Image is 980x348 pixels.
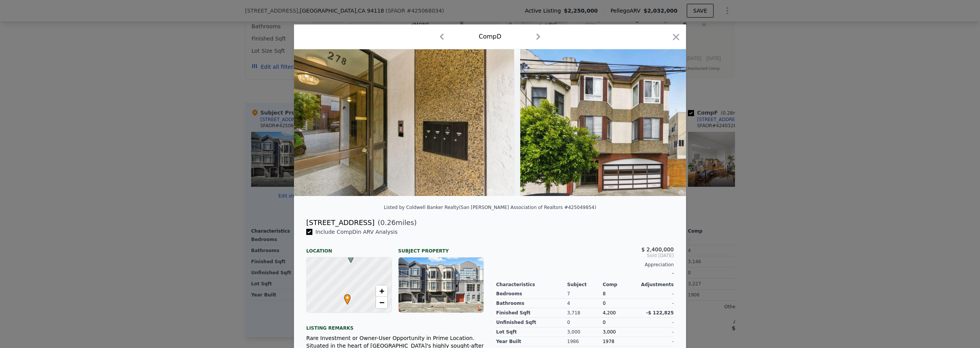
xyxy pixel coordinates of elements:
div: - [638,337,674,346]
span: 8 [603,291,606,296]
div: - [496,268,674,278]
img: Property Img [520,49,701,196]
div: Appreciation [496,262,674,268]
div: Year Built [496,337,567,346]
div: Listing remarks [306,319,484,331]
span: − [379,298,384,307]
div: Subject Property [398,242,484,254]
a: Zoom out [376,297,387,308]
div: Characteristics [496,282,567,288]
span: 3,000 [603,329,616,335]
div: Bedrooms [496,289,567,299]
span: • [342,292,353,303]
div: Comp D [479,32,501,41]
a: Zoom in [376,285,387,297]
div: - [638,318,674,327]
div: Subject [567,282,603,288]
div: Lot Sqft [496,327,567,337]
span: ( miles) [374,217,416,228]
div: 0 [567,318,603,327]
div: Bathrooms [496,299,567,308]
div: Listed by Coldwell Banker Realty (San [PERSON_NAME] Association of Realtors #425049854) [384,205,596,210]
div: - [638,299,674,308]
div: - [638,289,674,299]
div: 1978 [603,337,638,346]
div: 0 [603,299,638,308]
div: [STREET_ADDRESS] [306,217,374,228]
span: 4,200 [603,310,616,316]
span: 0.26 [381,219,396,227]
div: Adjustments [638,282,674,288]
span: $ 2,400,000 [641,246,674,253]
span: -$ 122,825 [646,310,674,316]
div: • [342,294,347,299]
div: - [638,327,674,337]
span: + [379,286,384,296]
div: 7 [567,289,603,299]
div: 4 [567,299,603,308]
div: Comp [603,282,638,288]
span: Sold [DATE] [496,253,674,259]
div: Location [306,242,392,254]
div: 3,718 [567,308,603,318]
div: 3,000 [567,327,603,337]
img: Property Img [294,49,514,196]
div: Unfinished Sqft [496,318,567,327]
div: Finished Sqft [496,308,567,318]
span: 0 [603,320,606,325]
span: Include Comp D in ARV Analysis [312,229,401,235]
div: 1986 [567,337,603,346]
